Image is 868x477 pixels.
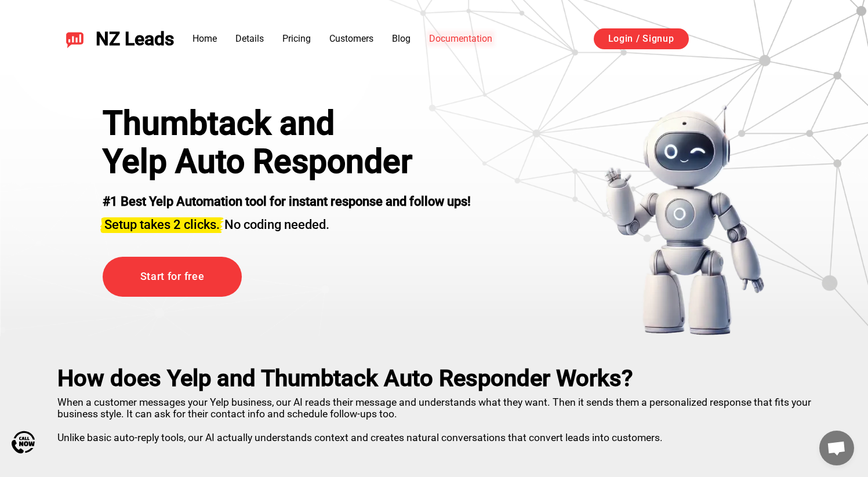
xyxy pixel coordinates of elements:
h1: Yelp Auto Responder [103,143,471,181]
a: Customers [329,33,373,44]
img: NZ Leads logo [66,30,84,48]
a: Details [235,33,264,44]
a: Login / Signup [594,28,689,49]
strong: #1 Best Yelp Automation tool for instant response and follow ups! [103,194,471,209]
a: Open chat [819,431,854,465]
a: Home [193,33,217,44]
a: Documentation [429,33,492,44]
a: Blog [392,33,411,44]
span: Setup takes 2 clicks. [104,217,220,232]
a: Pricing [282,33,311,44]
a: Start for free [103,257,242,297]
img: Call Now [12,431,35,454]
span: NZ Leads [96,28,174,50]
img: yelp bot [604,104,765,336]
h3: No coding needed. [103,210,471,234]
div: Thumbtack and [103,104,471,143]
iframe: Sign in with Google Button [700,27,818,52]
p: When a customer messages your Yelp business, our AI reads their message and understands what they... [57,392,811,443]
h2: How does Yelp and Thumbtack Auto Responder Works? [57,365,811,392]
